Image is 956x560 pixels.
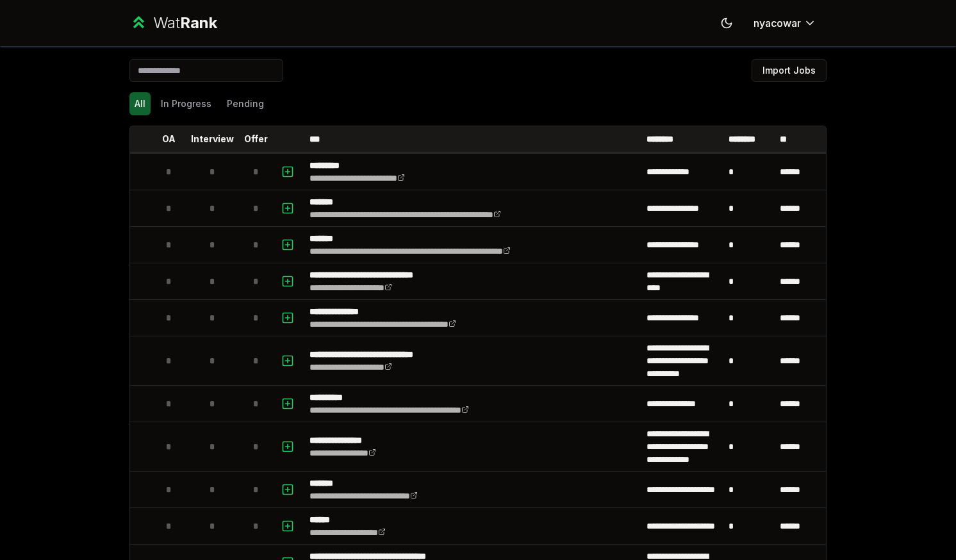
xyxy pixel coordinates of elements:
button: Import Jobs [752,59,827,82]
span: nyacowar [754,15,801,31]
button: In Progress [156,92,217,115]
a: WatRank [129,13,217,33]
button: Pending [222,92,269,115]
button: All [129,92,151,115]
p: Interview [191,133,234,145]
div: Wat [153,13,217,33]
p: OA [162,133,176,145]
p: Offer [244,133,268,145]
span: Rank [180,13,217,32]
button: nyacowar [743,12,827,35]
